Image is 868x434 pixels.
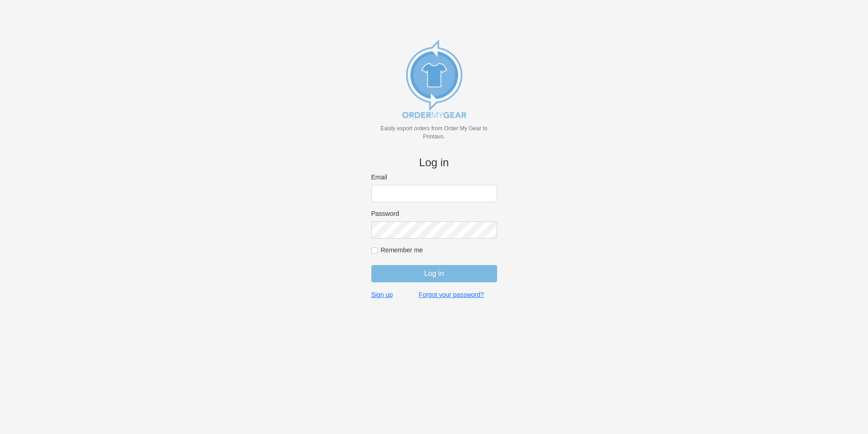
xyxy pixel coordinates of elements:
[371,124,497,141] p: Easily export orders from Order My Gear to Printavo.
[371,156,497,169] h4: Log in
[419,291,484,299] a: Forgot your password?
[381,246,497,254] label: Remember me
[371,209,497,218] label: Password
[389,33,480,124] img: new_omg_export_logo-652582c309f788888370c3373ec495a74b7b3fc93c8838f76510ecd25890bcc4.png
[371,173,497,181] label: Email
[371,291,393,299] a: Sign up
[371,265,497,282] input: Log in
